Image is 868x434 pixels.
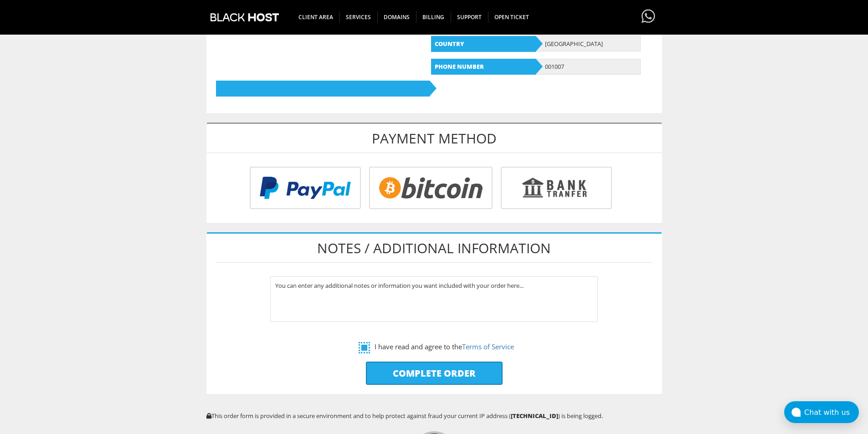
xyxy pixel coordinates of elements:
span: Billing [416,11,451,23]
input: Complete Order [366,362,503,385]
b: Phone Number [431,59,536,75]
span: CLIENT AREA [292,11,340,23]
span: Open Ticket [488,11,535,23]
h1: Payment Method [207,124,662,153]
img: Bank%20Transfer.png [501,167,612,209]
label: I have read and agree to the [359,341,514,352]
span: Support [451,11,488,23]
b: Country [431,36,536,52]
div: Chat with us [804,408,859,417]
p: This order form is provided in a secure environment and to help protect against fraud your curren... [206,412,662,420]
button: Chat with us [784,401,859,423]
span: Domains [377,11,416,23]
textarea: You can enter any additional notes or information you want included with your order here... [270,276,598,322]
img: Bitcoin.png [369,167,493,209]
h1: Notes / Additional Information [216,234,652,263]
strong: [TECHNICAL_ID] [511,412,558,420]
span: SERVICES [339,11,378,23]
img: PayPal.png [250,167,361,209]
a: Terms of Service [462,342,514,351]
